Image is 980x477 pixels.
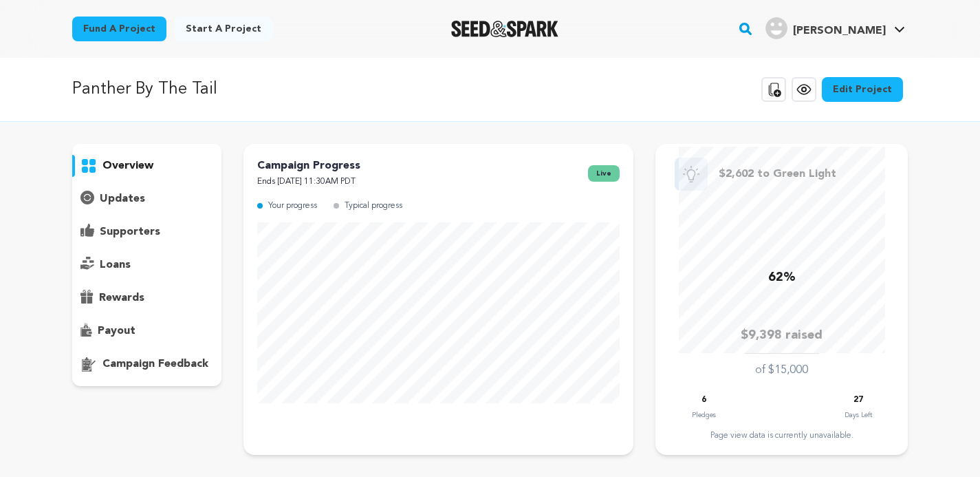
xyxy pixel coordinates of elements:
button: overview [72,155,222,177]
p: rewards [99,290,144,306]
p: updates [100,191,145,207]
span: Claire J.'s Profile [763,14,908,43]
a: Fund a project [72,17,166,41]
p: Panther By The Tail [72,77,217,102]
p: 62% [768,268,796,288]
p: of $15,000 [755,362,808,379]
button: campaign feedback [72,353,222,375]
button: updates [72,188,222,210]
span: [PERSON_NAME] [793,25,886,36]
p: supporters [100,224,160,240]
p: Typical progress [345,198,402,214]
p: 6 [701,392,706,408]
img: user.png [765,17,787,39]
div: Page view data is currently unavailable. [669,430,894,441]
div: Claire J.'s Profile [765,17,886,39]
p: Campaign Progress [257,158,360,174]
img: Seed&Spark Logo Dark Mode [451,21,559,37]
button: loans [72,254,222,276]
p: Ends [DATE] 11:30AM PDT [257,174,360,190]
p: campaign feedback [102,356,208,372]
button: payout [72,320,222,342]
button: supporters [72,221,222,243]
p: loans [100,257,131,273]
a: Claire J.'s Profile [763,14,908,39]
a: Seed&Spark Homepage [451,21,559,37]
p: 27 [853,392,863,408]
a: Edit Project [822,77,903,102]
p: overview [102,158,153,174]
button: rewards [72,287,222,309]
span: live [588,165,620,182]
p: Pledges [692,408,716,422]
a: Start a project [175,17,272,41]
p: Your progress [268,198,317,214]
p: Days Left [845,408,872,422]
p: payout [98,323,135,339]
